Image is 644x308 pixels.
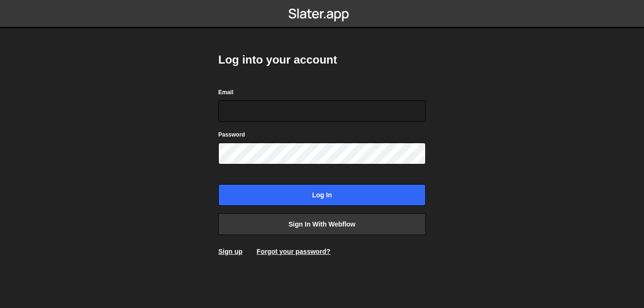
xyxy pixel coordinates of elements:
a: Forgot your password? [256,248,330,255]
input: Log in [218,184,426,206]
label: Email [218,88,233,97]
h2: Log into your account [218,52,426,67]
label: Password [218,130,245,139]
a: Sign up [218,248,242,255]
a: Sign in with Webflow [218,213,426,235]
